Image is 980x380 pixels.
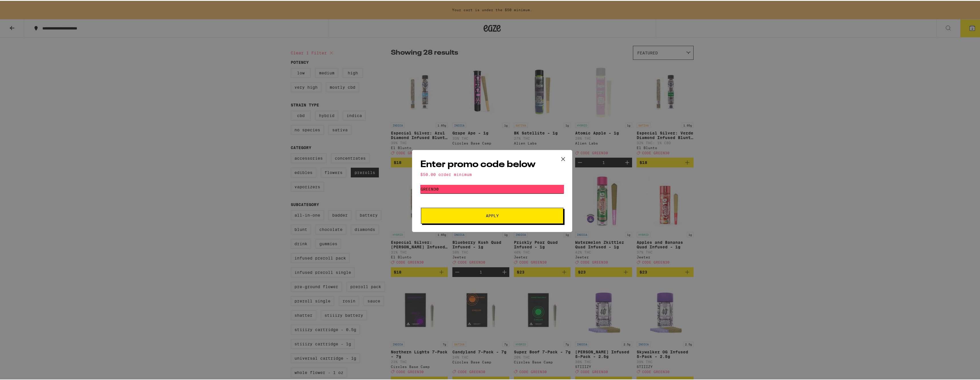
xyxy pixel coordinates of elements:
[486,213,499,217] span: Apply
[421,207,563,223] button: Apply
[3,4,41,9] span: Hi. Need any help?
[420,171,564,176] div: $50.00 order minimum
[420,157,564,170] h2: Enter promo code below
[420,184,564,193] input: Promo code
